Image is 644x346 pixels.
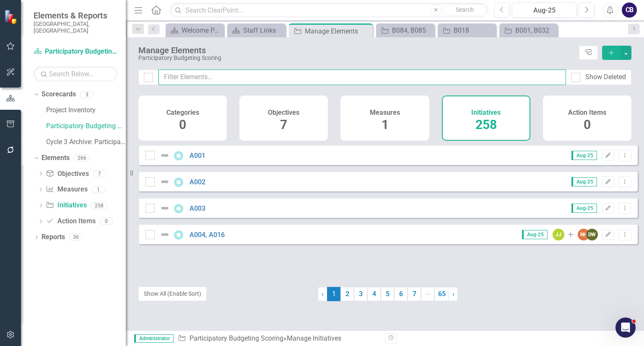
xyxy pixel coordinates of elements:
div: Participatory Budgeting Scoring [138,55,575,61]
span: 1 [327,287,340,301]
input: Filter Elements... [158,70,566,85]
span: ‹ [322,290,324,298]
div: Welcome Page [182,25,222,36]
a: 3 [354,287,367,301]
a: B018 [440,25,494,36]
a: Participatory Budgeting Scoring [34,47,117,57]
span: Search [456,6,474,13]
div: 0 [100,218,113,225]
div: NH [578,229,589,240]
a: B084, B085 [378,25,432,36]
span: 7 [280,117,287,132]
input: Search ClearPoint... [170,3,488,18]
span: Aug-25 [522,230,548,239]
div: B018 [454,25,494,36]
span: 0 [584,117,591,132]
a: Project Inventory [46,106,126,115]
div: » Manage Initiatives [178,334,379,343]
h4: Categories [166,109,199,116]
span: 258 [475,117,497,132]
div: Show Deleted [585,72,626,82]
img: Not Defined [160,203,170,213]
div: 3 [80,91,93,98]
span: 1 [382,117,389,132]
a: 5 [381,287,394,301]
img: Not Defined [160,177,170,187]
a: Cycle 3 Archive: Participatory Budgeting Scoring [46,137,126,147]
h4: Objectives [268,109,299,116]
a: Initiatives [46,201,86,210]
a: A002 [190,178,205,186]
div: B084, B085 [392,25,432,36]
a: A004, A016 [190,231,225,239]
div: Manage Elements [305,26,371,36]
img: Not Defined [160,150,170,160]
a: 6 [394,287,408,301]
h4: Action Items [568,109,606,116]
a: 2 [340,287,354,301]
span: Aug-25 [571,204,597,213]
button: Show All (Enable Sort) [138,287,207,301]
img: ClearPoint Strategy [4,10,19,24]
div: Aug-25 [515,5,574,15]
a: 4 [367,287,381,301]
iframe: Intercom live chat [615,318,636,338]
button: Aug-25 [512,3,576,18]
span: 0 [179,117,186,132]
a: Reports [42,232,65,242]
a: 65 [434,287,449,301]
button: Search [444,4,486,16]
a: Participatory Budgeting Scoring [46,121,126,131]
span: › [452,290,454,298]
div: JJ [553,229,564,240]
span: Elements & Reports [34,10,117,21]
h4: Measures [370,109,400,116]
a: 7 [408,287,421,301]
div: DW [586,229,598,240]
span: Aug-25 [571,151,597,160]
a: A001 [190,152,205,160]
a: Objectives [46,169,88,179]
input: Search Below... [34,67,117,81]
small: [GEOGRAPHIC_DATA], [GEOGRAPHIC_DATA] [34,21,117,34]
span: Administrator [134,334,174,343]
a: B001, B032 [501,25,556,36]
div: Manage Elements [138,46,575,55]
div: Staff Links [243,25,283,36]
img: Not Defined [160,230,170,240]
a: Measures [46,185,87,194]
button: CB [622,3,637,18]
div: B001, B032 [515,25,556,36]
a: Elements [42,153,70,163]
div: 7 [93,170,106,177]
div: 266 [74,154,90,161]
div: 36 [69,234,83,241]
span: Aug-25 [571,177,597,186]
a: A003 [190,204,205,212]
a: Scorecards [42,90,76,99]
h4: Initiatives [471,109,501,116]
div: 258 [91,202,107,209]
a: Action Items [46,217,95,226]
a: Participatory Budgeting Scoring [190,334,283,342]
div: 1 [92,186,105,193]
a: Staff Links [229,25,283,36]
a: Welcome Page [168,25,222,36]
